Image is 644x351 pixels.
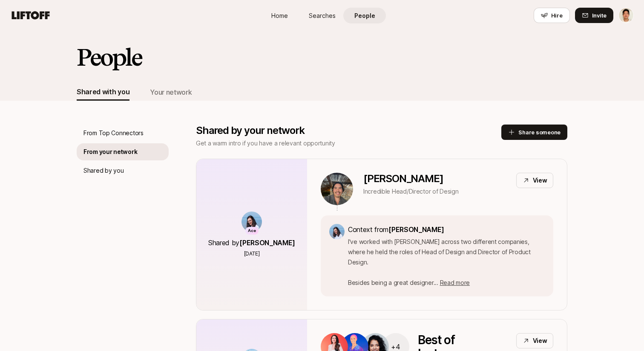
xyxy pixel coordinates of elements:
p: From Top Connectors [83,128,144,138]
p: Ace [248,227,256,235]
button: Share someone [501,125,567,140]
p: Get a warm intro if you have a relevant opportunity [196,138,501,148]
a: People [343,8,386,23]
img: Jeremy Chen [619,8,633,23]
p: Context from [348,224,545,235]
p: [DATE] [244,250,260,258]
button: Shared with you [77,84,129,101]
p: +4 [391,342,400,351]
p: View [533,336,547,346]
img: 3b21b1e9_db0a_4655_a67f_ab9b1489a185.jpg [241,212,262,232]
p: From your network [83,147,137,157]
img: 8994a476_064a_42ab_81d5_5ef98a6ab92d.jpg [321,173,353,205]
button: Jeremy Chen [618,8,634,23]
span: Searches [309,11,336,20]
a: Searches [301,8,343,23]
p: Shared by [208,237,295,248]
a: Home [258,8,301,23]
span: [PERSON_NAME] [239,238,295,247]
p: Shared by you [83,165,124,176]
p: Incredible Head/Director of Design [363,186,458,197]
p: Shared by your network [196,125,501,136]
div: Your network [150,87,192,98]
img: 3b21b1e9_db0a_4655_a67f_ab9b1489a185.jpg [329,224,345,239]
span: People [354,11,375,20]
button: Hire [534,8,570,23]
span: Invite [592,11,607,20]
h2: People [77,44,141,70]
a: AceShared by[PERSON_NAME][DATE][PERSON_NAME]Incredible Head/Director of DesignViewContext from[PE... [196,159,567,310]
button: Your network [150,84,192,101]
div: Shared with you [77,86,129,97]
p: [PERSON_NAME] [363,173,458,185]
span: Home [271,11,288,20]
p: View [533,175,547,186]
span: Hire [551,11,563,20]
p: I've worked with [PERSON_NAME] across two different companies, where he held the roles of Head of... [348,237,545,288]
span: [PERSON_NAME] [388,225,444,234]
span: Read more [440,279,470,286]
button: Invite [575,8,613,23]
